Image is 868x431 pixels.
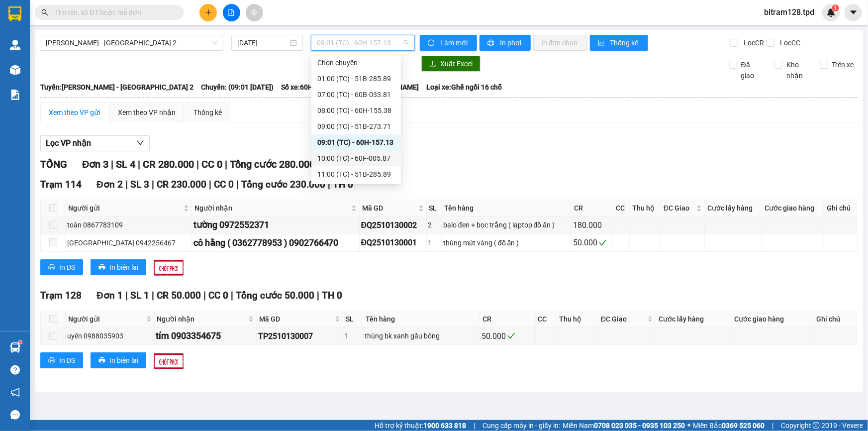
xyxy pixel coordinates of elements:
span: In phơi [500,37,523,48]
span: message [10,410,20,420]
span: In biên lai [109,262,138,273]
div: 50.000 [482,330,534,342]
th: CC [613,200,630,216]
div: 08:00 (TC) - 60H-155.38 [317,105,395,116]
span: Mã GD [259,314,333,324]
span: SL 3 [130,179,149,190]
span: Lọc VP nhận [46,137,91,149]
div: Xem theo VP gửi [49,107,100,118]
span: CR 230.000 [157,179,206,190]
th: Thu hộ [557,311,598,327]
span: Xuất Excel [440,58,473,69]
div: 09:00 (TC) - 51B-273.71 [317,121,395,132]
th: SL [343,311,363,327]
span: | [231,290,233,301]
span: | [317,290,319,301]
span: Miền Nam [563,420,685,431]
button: Lọc VP nhận [40,135,150,151]
td: TP2510130007 [257,327,343,345]
button: In đơn chọn [533,35,587,51]
img: warehouse-icon [10,65,20,75]
span: ĐC Giao [601,314,646,324]
div: tím 0903354675 [156,329,255,343]
img: icon-new-feature [827,8,836,17]
span: Đã giao [737,59,767,81]
span: TH 0 [333,179,353,190]
span: 09:01 (TC) - 60H-157.13 [317,35,409,50]
button: aim [246,4,263,21]
span: | [152,290,154,301]
span: aim [251,9,258,16]
span: CC 0 [214,179,234,190]
button: printerIn DS [40,259,83,275]
span: download [429,60,436,68]
div: 50.000 [573,236,612,249]
div: 1 [428,237,440,248]
img: warehouse-icon [10,342,20,353]
span: sync [428,39,436,47]
span: | [138,158,140,170]
span: check [599,239,607,247]
button: printerIn DS [40,352,83,368]
span: Loại xe: Ghế ngồi 16 chỗ [426,82,502,93]
span: Lọc CC [776,37,802,48]
strong: 0708 023 035 - 0935 103 250 [594,422,685,430]
button: bar-chartThống kê [590,35,648,51]
span: printer [98,264,105,272]
div: thùng bk xanh gấu bông [365,330,478,341]
span: CR 280.000 [143,158,194,170]
span: Lọc CR [740,37,766,48]
th: Ghi chú [824,200,858,216]
div: 1 [345,330,361,341]
span: ĐC Giao [664,203,694,214]
span: Số xe: 60H-157.13 [281,82,337,93]
span: Tổng cước 230.000 [241,179,325,190]
span: copyright [813,422,820,429]
span: caret-down [849,8,858,17]
button: caret-down [845,4,862,21]
span: ⚪️ [687,424,690,428]
span: TỔNG [40,158,67,170]
span: | [125,179,128,190]
span: question-circle [10,365,20,375]
img: chot-phoi.b9b04613.png [154,260,184,276]
span: Người gửi [68,314,144,324]
button: syncLàm mới [420,35,477,51]
div: ĐQ2510130002 [361,219,425,231]
div: 07:00 (TC) - 60B-033.81 [317,89,395,100]
span: | [328,179,330,190]
th: Cước giao hàng [732,311,814,327]
div: Thống kê [193,107,222,118]
span: Trên xe [828,59,858,70]
span: | [236,179,239,190]
span: Thống kê [610,37,640,48]
span: bitram128.tpd [756,6,822,18]
div: Chọn chuyến [317,57,395,68]
span: | [772,420,773,431]
th: Cước giao hàng [762,200,824,216]
th: CR [480,311,536,327]
span: Mã GD [362,203,416,214]
div: 180.000 [573,219,612,231]
img: solution-icon [10,90,20,100]
span: CR 50.000 [157,290,201,301]
button: printerIn biên lai [91,259,146,275]
span: Cung cấp máy in - giấy in: [482,420,560,431]
div: 09:01 (TC) - 60H-157.13 [317,137,395,148]
div: Chọn chuyến [311,55,401,71]
span: Đơn 2 [96,179,123,190]
strong: 1900 633 818 [423,422,466,430]
span: | [152,179,154,190]
div: 2 [428,219,440,230]
span: Phương Lâm - Sài Gòn 2 [46,35,217,50]
div: thùng mút vàng ( đồ ăn ) [443,237,570,248]
sup: 1 [832,4,839,11]
div: ĐQ2510130001 [361,236,425,249]
th: Cước lấy hàng [656,311,732,327]
span: SL 4 [116,158,135,170]
span: Miền Bắc [693,420,765,431]
span: Tổng cước 280.000 [230,158,315,170]
img: logo-vxr [8,6,21,21]
span: CC 0 [201,158,222,170]
span: printer [48,357,55,365]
